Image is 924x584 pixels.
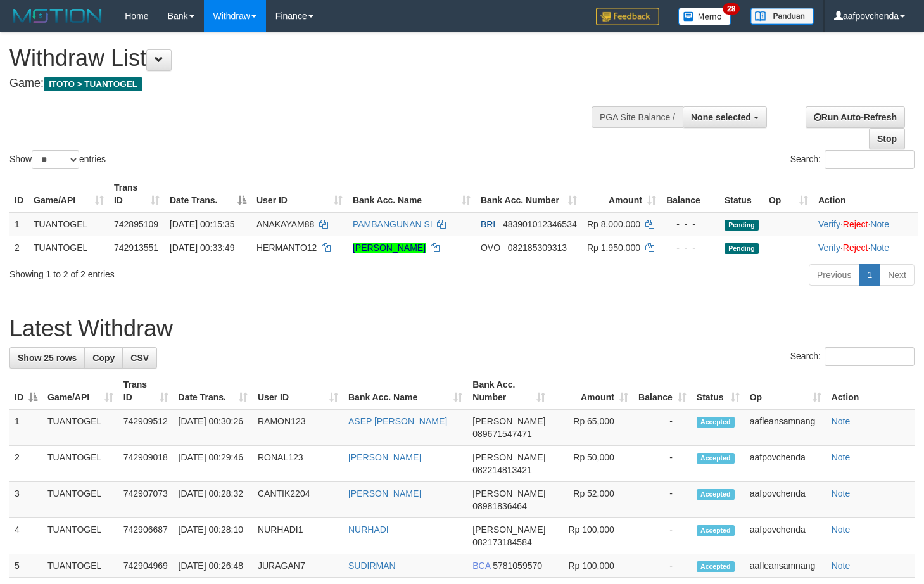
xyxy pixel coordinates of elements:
td: Rp 100,000 [550,554,633,578]
div: - - - [666,241,714,254]
td: TUANTOGEL [28,212,109,236]
span: [DATE] 00:33:49 [170,243,234,253]
td: aafpovchenda [745,518,826,554]
span: Pending [725,243,759,254]
td: 2 [9,446,42,482]
td: 1 [9,409,42,446]
h4: Game: [9,77,604,90]
span: Copy 082214813421 to clipboard [472,465,531,475]
td: NURHADI1 [253,518,343,554]
td: Rp 65,000 [550,409,633,446]
span: Copy 483901012346534 to clipboard [503,219,577,229]
a: Note [832,452,851,462]
a: Note [832,488,851,498]
a: 1 [859,264,880,286]
td: TUANTOGEL [28,236,109,259]
th: Game/API: activate to sort column ascending [42,373,118,409]
th: Bank Acc. Name: activate to sort column ascending [348,176,476,212]
div: - - - [666,218,714,231]
button: None selected [683,106,767,128]
th: Balance [661,176,719,212]
th: Bank Acc. Number: activate to sort column ascending [467,373,550,409]
td: [DATE] 00:26:48 [174,554,253,578]
td: 742906687 [118,518,174,554]
div: Showing 1 to 2 of 2 entries [9,263,376,281]
td: - [633,482,692,518]
span: Copy 08981836464 to clipboard [472,501,527,511]
th: Amount: activate to sort column ascending [582,176,661,212]
h1: Withdraw List [9,46,604,71]
span: ITOTO > TUANTOGEL [44,77,142,91]
span: Accepted [697,561,735,572]
th: Bank Acc. Number: activate to sort column ascending [476,176,582,212]
th: Bank Acc. Name: activate to sort column ascending [343,373,467,409]
td: 742909018 [118,446,174,482]
a: Verify [818,243,840,253]
td: aafpovchenda [745,446,826,482]
td: TUANTOGEL [42,409,118,446]
a: CSV [122,347,157,369]
h1: Latest Withdraw [9,316,915,341]
a: SUDIRMAN [348,561,396,571]
span: HERMANTO12 [256,243,317,253]
th: ID [9,176,28,212]
td: TUANTOGEL [42,518,118,554]
label: Search: [790,150,915,169]
span: Accepted [697,525,735,536]
td: RAMON123 [253,409,343,446]
span: Accepted [697,489,735,500]
select: Showentries [32,150,79,169]
a: Reject [843,219,868,229]
span: None selected [691,112,751,122]
th: Op: activate to sort column ascending [764,176,813,212]
input: Search: [825,150,915,169]
span: Accepted [697,453,735,464]
a: Show 25 rows [9,347,85,369]
span: CSV [130,353,149,363]
td: aafpovchenda [745,482,826,518]
td: [DATE] 00:28:10 [174,518,253,554]
td: 4 [9,518,42,554]
span: Pending [725,220,759,231]
span: Copy 089671547471 to clipboard [472,429,531,439]
span: Copy 082173184584 to clipboard [472,537,531,547]
a: Copy [84,347,123,369]
span: Copy 5781059570 to clipboard [493,561,542,571]
img: panduan.png [750,8,814,25]
th: User ID: activate to sort column ascending [251,176,348,212]
span: Accepted [697,417,735,428]
a: [PERSON_NAME] [353,243,426,253]
th: Trans ID: activate to sort column ascending [118,373,174,409]
span: 28 [723,3,740,15]
th: Action [826,373,915,409]
th: Balance: activate to sort column ascending [633,373,692,409]
td: 1 [9,212,28,236]
span: Show 25 rows [18,353,77,363]
td: - [633,518,692,554]
td: 742909512 [118,409,174,446]
td: CANTIK2204 [253,482,343,518]
td: - [633,554,692,578]
td: · · [813,212,918,236]
th: Action [813,176,918,212]
td: aafleansamnang [745,409,826,446]
td: 742907073 [118,482,174,518]
td: [DATE] 00:30:26 [174,409,253,446]
th: Status: activate to sort column ascending [692,373,745,409]
td: · · [813,236,918,259]
span: Copy 082185309313 to clipboard [508,243,567,253]
label: Search: [790,347,915,366]
a: [PERSON_NAME] [348,488,421,498]
label: Show entries [9,150,106,169]
a: Next [880,264,915,286]
span: Copy [92,353,115,363]
a: ASEP [PERSON_NAME] [348,416,447,426]
a: Verify [818,219,840,229]
span: ANAKAYAM88 [256,219,314,229]
a: Note [832,524,851,535]
td: TUANTOGEL [42,446,118,482]
a: Note [870,243,889,253]
td: [DATE] 00:28:32 [174,482,253,518]
td: RONAL123 [253,446,343,482]
a: Note [832,416,851,426]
